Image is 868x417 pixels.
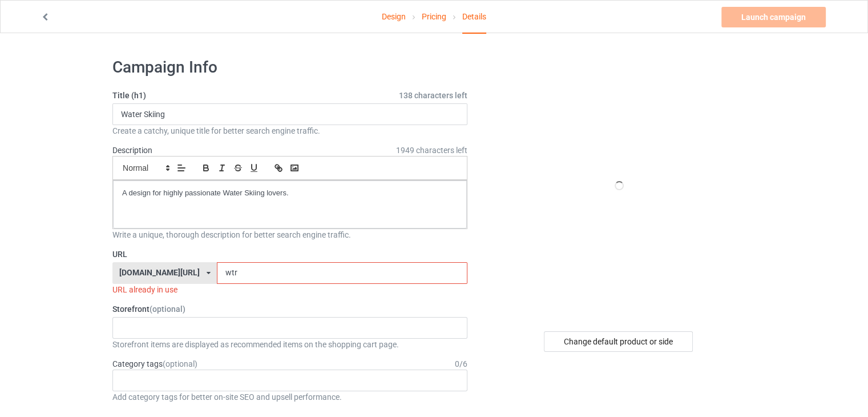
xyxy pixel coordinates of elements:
label: URL [112,248,467,260]
span: 138 characters left [399,90,467,101]
h1: Campaign Info [112,57,467,78]
div: Change default product or side [544,331,693,352]
div: 0 / 6 [455,358,467,370]
label: Title (h1) [112,90,467,101]
div: [DOMAIN_NAME][URL] [119,268,200,276]
p: A design for highly passionate Water Skiing lovers. [122,188,458,199]
label: Storefront [112,303,467,315]
a: Pricing [422,1,446,33]
span: 1949 characters left [396,145,467,156]
div: Add category tags for better on-site SEO and upsell performance. [112,391,467,403]
div: URL already in use [112,284,467,295]
label: Category tags [112,358,197,370]
span: (optional) [150,304,185,314]
label: Description [112,146,152,155]
span: (optional) [163,359,197,368]
div: Create a catchy, unique title for better search engine traffic. [112,125,467,137]
div: Details [462,1,486,34]
div: Storefront items are displayed as recommended items on the shopping cart page. [112,339,467,350]
a: Design [382,1,406,33]
div: Write a unique, thorough description for better search engine traffic. [112,229,467,240]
